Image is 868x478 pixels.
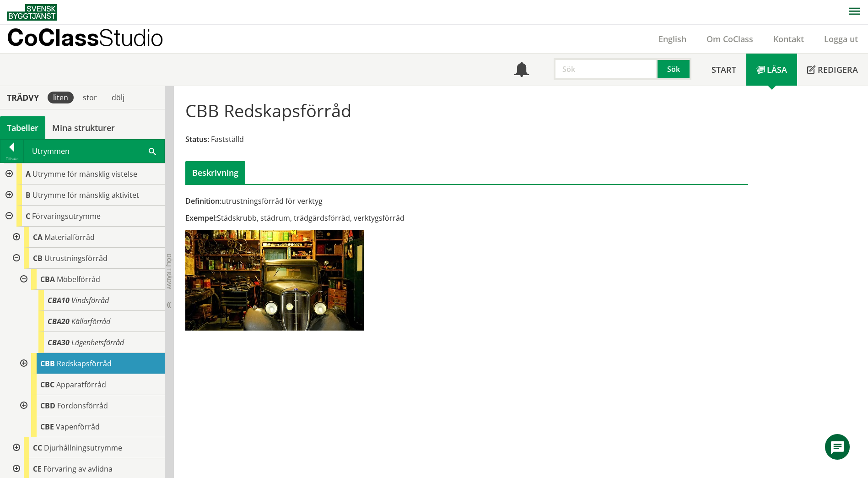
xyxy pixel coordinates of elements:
[185,196,555,206] div: utrustningsförråd för verktyg
[33,464,42,474] span: CE
[7,4,57,21] img: Svensk Byggtjänst
[767,64,787,75] span: Läsa
[106,92,130,103] div: dölj
[99,24,163,51] span: Studio
[44,443,122,453] span: Djurhållningsutrymme
[185,213,555,223] div: Städskrubb, städrum, trädgårdsförråd, verktygsförråd
[26,190,31,200] span: B
[40,358,55,369] span: CBB
[818,64,858,75] span: Redigera
[48,295,70,305] span: CBA10
[0,155,23,163] div: Tillbaka
[7,25,183,53] a: CoClassStudio
[40,380,54,390] span: CBC
[185,213,217,223] span: Exempel:
[185,100,351,120] h1: CBB Redskapsförråd
[185,161,245,184] div: Beskrivning
[712,64,736,75] span: Start
[2,92,44,103] div: Trädvy
[48,92,74,103] div: liten
[71,295,109,305] span: Vindsförråd
[48,337,70,348] span: CBA30
[57,401,108,411] span: Fordonsförråd
[514,63,529,78] span: Notifikationer
[165,254,173,289] span: Dölj trädvy
[48,316,70,326] span: CBA20
[26,169,31,179] span: A
[211,134,244,144] span: Fastställd
[44,253,108,263] span: Utrustningsförråd
[40,274,55,284] span: CBA
[185,196,221,206] span: Definition:
[45,116,122,139] a: Mina strukturer
[77,92,102,103] div: stor
[33,443,42,453] span: CC
[44,232,95,242] span: Materialförråd
[56,422,100,432] span: Vapenförråd
[57,358,112,369] span: Redskapsförråd
[32,190,139,200] span: Utrymme för mänsklig aktivitet
[185,230,364,331] img: cbb-redskapsforrad.jpg
[26,211,30,221] span: C
[57,274,100,284] span: Möbelförråd
[185,134,209,144] span: Status:
[696,33,763,44] a: Om CoClass
[32,169,137,179] span: Utrymme för mänsklig vistelse
[658,58,691,80] button: Sök
[33,253,43,263] span: CB
[43,464,113,474] span: Förvaring av avlidna
[701,54,746,86] a: Start
[149,146,156,156] span: Sök i tabellen
[554,58,658,80] input: Sök
[746,54,797,86] a: Läsa
[32,211,101,221] span: Förvaringsutrymme
[648,33,696,44] a: English
[40,422,54,432] span: CBE
[24,140,164,163] div: Utrymmen
[797,54,868,86] a: Redigera
[7,32,163,43] p: CoClass
[56,380,106,390] span: Apparatförråd
[763,33,814,44] a: Kontakt
[71,316,110,326] span: Källarförråd
[814,33,868,44] a: Logga ut
[71,337,124,348] span: Lägenhetsförråd
[40,401,55,411] span: CBD
[33,232,43,242] span: CA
